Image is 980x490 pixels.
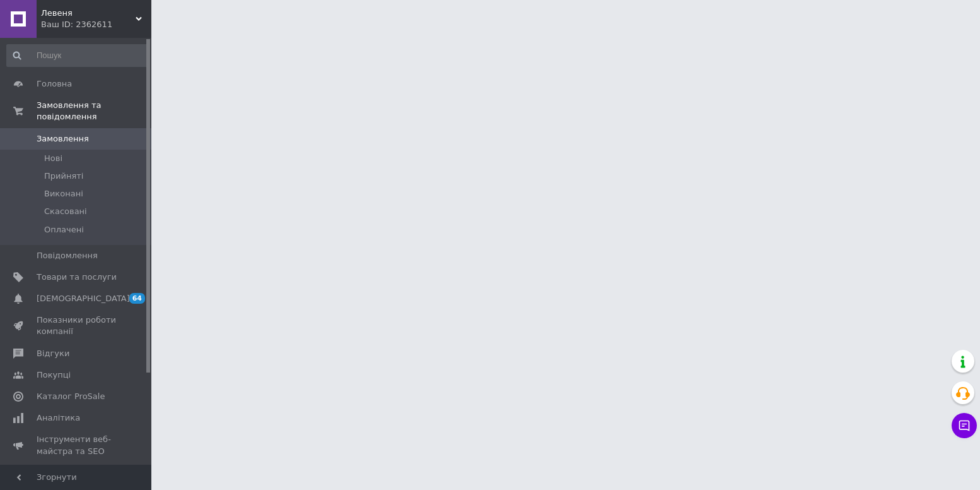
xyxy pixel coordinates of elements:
[6,44,149,67] input: Пошук
[37,314,117,337] span: Показники роботи компанії
[44,153,62,164] span: Нові
[37,78,72,90] span: Головна
[44,188,83,200] span: Виконані
[37,348,69,359] span: Відгуки
[952,413,977,438] button: Чат з покупцем
[37,133,89,145] span: Замовлення
[44,170,83,182] span: Прийняті
[37,391,105,402] span: Каталог ProSale
[37,369,71,381] span: Покупці
[41,19,151,30] div: Ваш ID: 2362611
[44,206,87,217] span: Скасовані
[129,293,145,304] span: 64
[37,250,98,261] span: Повідомлення
[37,293,130,304] span: [DEMOGRAPHIC_DATA]
[37,434,117,457] span: Інструменти веб-майстра та SEO
[44,224,84,236] span: Оплачені
[37,272,117,283] span: Товари та послуги
[37,412,80,424] span: Аналітика
[37,100,151,122] span: Замовлення та повідомлення
[41,8,136,19] span: Левеня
